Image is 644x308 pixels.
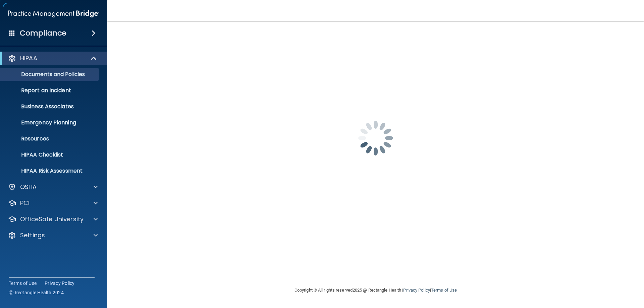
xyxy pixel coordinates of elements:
p: OSHA [20,183,37,191]
a: HIPAA [8,54,97,62]
p: Documents and Policies [4,71,96,78]
a: OfficeSafe University [8,215,98,223]
a: Settings [8,231,98,239]
p: Settings [20,231,45,239]
p: Business Associates [4,103,96,110]
h4: Compliance [20,28,66,38]
a: PCI [8,199,98,207]
a: Privacy Policy [403,288,430,293]
div: Copyright © All rights reserved 2025 @ Rectangle Health | | [253,280,498,301]
p: Report an Incident [4,87,96,94]
img: spinner.e123f6fc.gif [342,105,409,172]
p: OfficeSafe University [20,215,84,223]
a: Terms of Use [9,280,37,287]
p: HIPAA Risk Assessment [4,168,96,174]
img: PMB logo [8,7,99,20]
a: Terms of Use [431,288,457,293]
p: Resources [4,135,96,142]
p: HIPAA Checklist [4,151,96,158]
p: HIPAA [20,54,37,62]
p: Emergency Planning [4,119,96,126]
span: Ⓒ Rectangle Health 2024 [9,289,64,296]
p: PCI [20,199,30,207]
a: Privacy Policy [45,280,75,287]
a: OSHA [8,183,98,191]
